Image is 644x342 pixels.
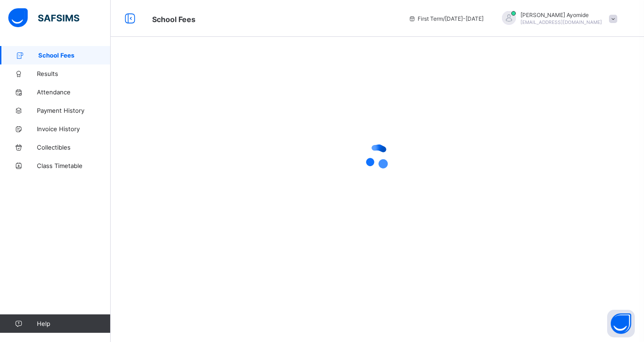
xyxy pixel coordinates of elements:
span: School Fees [38,52,111,59]
div: AdeniranAyomide [493,11,622,26]
span: [PERSON_NAME] Ayomide [520,12,602,18]
span: session/term information [408,15,484,22]
span: Help [37,320,110,327]
span: [EMAIL_ADDRESS][DOMAIN_NAME] [520,19,602,25]
span: Results [37,70,111,77]
span: Payment History [37,107,111,114]
span: Invoice History [37,125,111,133]
span: Attendance [37,88,111,96]
img: safsims [8,8,79,28]
button: Open asap [607,310,635,337]
span: Class Timetable [37,162,111,169]
span: Collectibles [37,144,111,151]
span: School Fees [152,15,195,24]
